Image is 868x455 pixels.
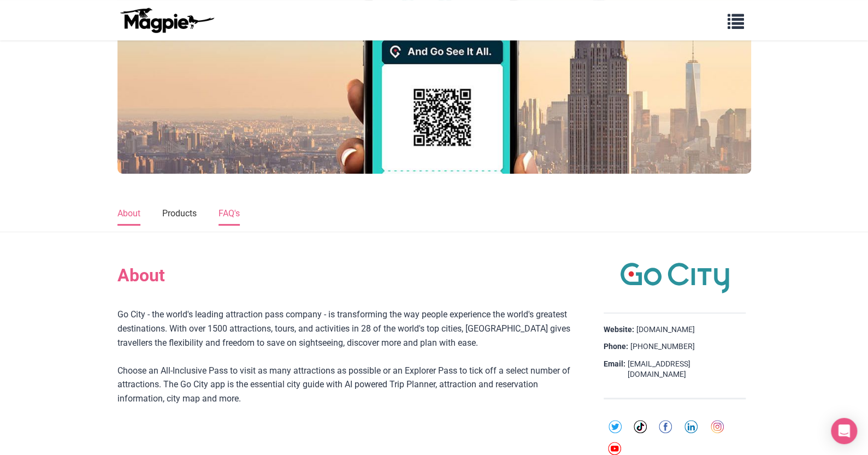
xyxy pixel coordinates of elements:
[684,420,698,433] img: linkedin-round-01-4bc9326eb20f8e88ec4be7e8773b84b7.svg
[634,420,647,433] img: tiktok-round-01-ca200c7ba8d03f2cade56905edf8567d.svg
[604,324,634,335] strong: Website:
[604,359,625,370] strong: Email:
[609,420,622,433] img: twitter-round-01-cd1e625a8cae957d25deef6d92bf4839.svg
[636,324,695,335] a: [DOMAIN_NAME]
[604,341,746,352] div: [PHONE_NUMBER]
[604,341,628,352] strong: Phone:
[659,420,672,433] img: facebook-round-01-50ddc191f871d4ecdbe8252d2011563a.svg
[117,308,576,405] div: Go City - the world's leading attraction pass company - is transforming the way people experience...
[608,442,621,455] img: youtube-round-01-0acef599b0341403c37127b094ecd7da.svg
[628,359,746,380] a: [EMAIL_ADDRESS][DOMAIN_NAME]
[117,265,576,286] h2: About
[711,420,724,433] img: instagram-round-01-d873700d03cfe9216e9fb2676c2aa726.svg
[831,418,857,444] div: Open Intercom Messenger
[162,203,197,226] a: Products
[117,7,216,33] img: logo-ab69f6fb50320c5b225c76a69d11143b.png
[117,203,140,226] a: About
[219,203,240,226] a: FAQ's
[620,259,729,296] img: Go City logo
